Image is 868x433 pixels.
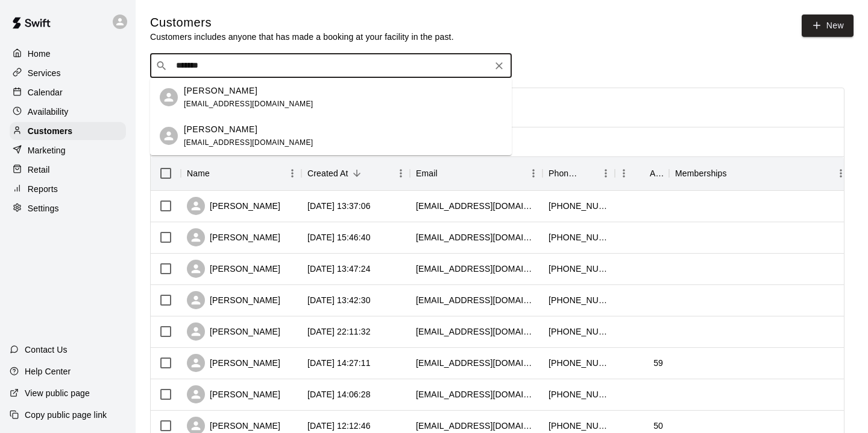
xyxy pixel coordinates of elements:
div: +15192123196 [549,388,609,400]
a: New [802,14,854,37]
div: Age [650,156,663,190]
a: Availability [10,103,126,121]
p: Settings [28,202,59,214]
div: Email [410,156,542,190]
a: Reports [10,180,126,198]
div: 2025-08-19 14:27:11 [307,357,371,369]
button: Sort [727,165,744,182]
div: eastwoodpa@outlook.com [416,200,536,212]
button: Sort [633,165,650,182]
div: kingbatista2018@gmail.com [416,388,536,400]
div: 50 [653,420,663,432]
div: [PERSON_NAME] [187,197,280,215]
button: Sort [210,165,227,182]
p: Customers includes anyone that has made a booking at your facility in the past. [150,31,454,43]
div: +12267490865 [549,420,609,432]
div: Name [181,156,301,190]
div: [PERSON_NAME] [187,354,280,372]
div: Paul Eastwood [160,88,178,106]
div: Created At [301,156,410,190]
div: 59 [653,357,663,369]
div: [PERSON_NAME] [187,291,280,309]
div: +15195723131 [549,263,609,275]
div: +15194961335 [549,294,609,306]
button: Sort [438,165,454,182]
div: +15198418846 [549,326,609,338]
p: Retail [28,164,50,176]
a: Services [10,64,126,82]
button: Sort [348,165,365,182]
div: [PERSON_NAME] [187,322,280,341]
p: Help Center [25,365,71,377]
div: +15198817598 [549,357,609,369]
a: Retail [10,161,126,179]
div: Email [416,156,438,190]
p: [PERSON_NAME] [184,123,257,136]
div: 2025-08-19 22:11:32 [307,326,371,338]
div: trevorgervais1@gmail.com [416,294,536,306]
p: Calendar [28,86,63,98]
p: Marketing [28,144,66,156]
p: Copy public page link [25,409,107,421]
p: Reports [28,183,58,195]
div: 2025-08-19 14:06:28 [307,388,371,400]
span: [EMAIL_ADDRESS][DOMAIN_NAME] [184,100,313,108]
div: Phone Number [542,156,615,190]
div: 2025-08-20 13:42:30 [307,294,371,306]
div: 2025-08-20 13:47:24 [307,263,371,275]
div: merchman8@gmail.com [416,357,536,369]
a: Customers [10,122,126,140]
a: Marketing [10,141,126,159]
p: Contact Us [25,344,68,356]
p: Customers [28,125,72,137]
p: View public page [25,387,90,399]
a: Calendar [10,83,126,101]
div: walli_77@hotmail.com [416,231,536,243]
div: Bennett Eastwood [160,127,178,145]
p: Availability [28,106,69,118]
button: Menu [392,164,410,182]
div: Created At [307,156,348,190]
div: [PERSON_NAME] [187,385,280,403]
div: loftcondos@gmail.com [416,263,536,275]
p: Home [28,48,51,60]
button: Menu [597,164,615,182]
div: stephwilson84@gmail.com [416,326,536,338]
div: Phone Number [549,156,580,190]
button: Menu [832,164,850,182]
div: 2025-08-19 12:12:46 [307,420,371,432]
button: Menu [283,164,301,182]
div: Age [615,156,669,190]
div: [PERSON_NAME] [187,260,280,278]
span: [EMAIL_ADDRESS][DOMAIN_NAME] [184,138,313,147]
p: Services [28,67,61,79]
div: +15192122877 [549,200,609,212]
div: [PERSON_NAME] [187,228,280,246]
button: Sort [580,165,597,182]
p: [PERSON_NAME] [184,85,257,97]
div: Memberships [675,156,727,190]
a: Settings [10,199,126,217]
a: Home [10,45,126,63]
h5: Customers [150,14,454,31]
div: 2025-08-20 15:46:40 [307,231,371,243]
div: 2025-08-21 13:37:06 [307,200,371,212]
button: Clear [491,57,508,74]
div: Memberships [669,156,850,190]
div: Search customers by name or email [150,54,512,78]
div: +15197716780 [549,231,609,243]
button: Menu [615,164,633,182]
button: Menu [524,164,542,182]
div: Name [187,156,210,190]
div: ccmcarthur@hotmail.com [416,420,536,432]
